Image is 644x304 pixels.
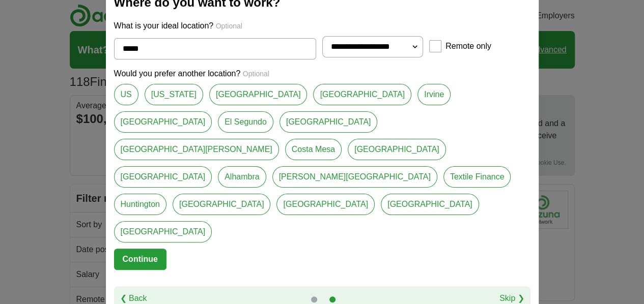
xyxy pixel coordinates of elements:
[348,139,446,160] a: [GEOGRAPHIC_DATA]
[209,84,307,105] a: [GEOGRAPHIC_DATA]
[445,40,491,52] label: Remote only
[114,166,212,188] a: [GEOGRAPHIC_DATA]
[114,111,212,133] a: [GEOGRAPHIC_DATA]
[114,139,279,160] a: [GEOGRAPHIC_DATA][PERSON_NAME]
[381,194,479,215] a: [GEOGRAPHIC_DATA]
[114,221,212,242] a: [GEOGRAPHIC_DATA]
[276,194,375,215] a: [GEOGRAPHIC_DATA]
[216,22,242,30] span: Optional
[173,194,271,215] a: [GEOGRAPHIC_DATA]
[443,166,511,188] a: Textile Finance
[279,111,378,133] a: [GEOGRAPHIC_DATA]
[285,139,342,160] a: Costa Mesa
[218,166,266,188] a: Alhambra
[114,20,530,32] p: What is your ideal location?
[313,84,411,105] a: [GEOGRAPHIC_DATA]
[145,84,203,105] a: [US_STATE]
[114,194,166,215] a: Huntington
[243,70,269,78] span: Optional
[114,249,166,270] button: Continue
[272,166,437,188] a: [PERSON_NAME][GEOGRAPHIC_DATA]
[218,111,273,133] a: El Segundo
[417,84,451,105] a: Irvine
[114,84,138,105] a: US
[114,68,530,80] p: Would you prefer another location?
